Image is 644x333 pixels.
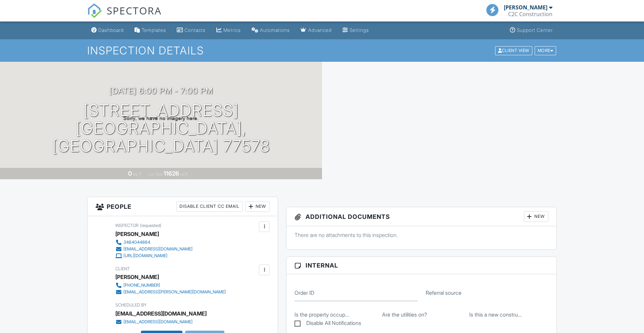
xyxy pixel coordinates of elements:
div: Automations [260,27,290,33]
div: Metrics [223,27,241,33]
div: C2C Construction [508,11,552,17]
span: Lot Size [149,172,163,177]
div: Dashboard [98,27,124,33]
div: [EMAIL_ADDRESS][DOMAIN_NAME] [115,308,207,319]
div: Advanced [308,27,332,33]
h3: Additional Documents [286,207,556,226]
div: [URL][DOMAIN_NAME] [123,253,167,258]
a: Advanced [298,24,334,37]
a: [EMAIL_ADDRESS][PERSON_NAME][DOMAIN_NAME] [115,289,226,295]
label: Disable All Notifications [294,320,361,328]
span: Inspector [115,223,139,228]
div: [PERSON_NAME] [504,4,547,11]
a: SPECTORA [87,9,162,23]
a: 3464044864 [115,239,193,246]
a: Templates [132,24,169,37]
a: Client View [494,48,534,53]
label: Referral source [426,289,462,296]
span: (requested) [140,223,161,228]
div: [PERSON_NAME] [115,229,159,239]
p: There are no attachments to this inspection. [294,231,548,239]
div: 3464044864 [123,240,150,245]
img: The Best Home Inspection Software - Spectora [87,3,102,18]
div: Templates [142,27,166,33]
div: New [245,201,270,212]
div: Contacts [184,27,206,33]
a: Settings [340,24,372,37]
span: Scheduled By [115,302,147,307]
a: [URL][DOMAIN_NAME] [115,252,193,259]
a: Support Center [507,24,555,37]
div: New [524,211,548,222]
a: Dashboard [89,24,126,37]
div: [EMAIL_ADDRESS][PERSON_NAME][DOMAIN_NAME] [123,289,226,295]
a: Metrics [214,24,244,37]
h3: People [88,197,278,216]
label: Order ID [294,289,314,296]
a: [EMAIL_ADDRESS][DOMAIN_NAME] [115,319,201,325]
div: 11626 [164,170,179,177]
div: [EMAIL_ADDRESS][DOMAIN_NAME] [123,319,193,325]
div: Settings [350,27,369,33]
div: [PHONE_NUMBER] [123,283,160,288]
div: 0 [128,170,132,177]
a: Contacts [174,24,208,37]
a: [EMAIL_ADDRESS][DOMAIN_NAME] [115,246,193,252]
div: More [535,46,556,55]
h1: [STREET_ADDRESS] [GEOGRAPHIC_DATA], [GEOGRAPHIC_DATA] 77578 [11,102,311,155]
div: [PERSON_NAME] [115,272,159,282]
span: sq. ft. [133,172,142,177]
span: SPECTORA [107,3,162,17]
div: Client View [495,46,532,55]
div: Support Center [517,27,553,33]
a: [PHONE_NUMBER] [115,282,226,289]
div: [EMAIL_ADDRESS][DOMAIN_NAME] [123,246,193,252]
div: Disable Client CC Email [176,201,243,212]
h3: Internal [286,257,556,274]
span: sq.ft. [180,172,189,177]
a: Automations (Basic) [249,24,292,37]
h1: Inspection Details [87,45,557,56]
span: Client [115,266,130,271]
h3: [DATE] 6:00 pm - 7:00 pm [109,86,213,95]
